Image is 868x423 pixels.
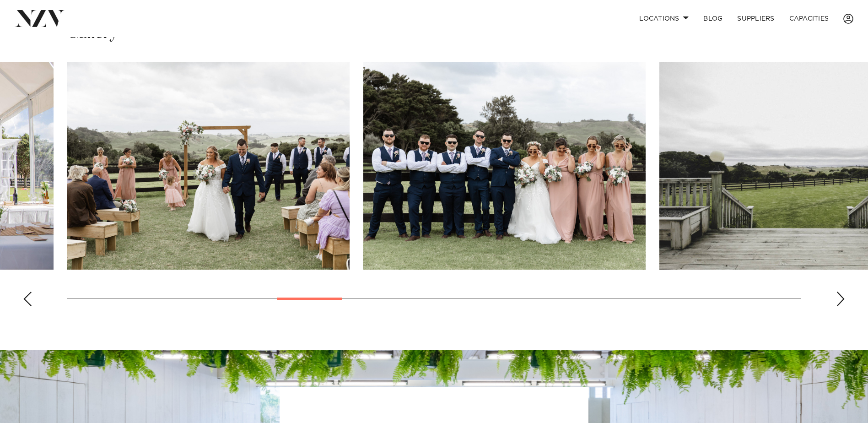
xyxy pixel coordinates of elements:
[67,62,350,270] swiper-slide: 9 / 28
[15,10,65,27] img: nzv-logo.png
[632,9,696,28] a: Locations
[696,9,730,28] a: BLOG
[730,9,782,28] a: SUPPLIERS
[782,9,836,28] a: Capacities
[363,62,646,270] swiper-slide: 10 / 28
